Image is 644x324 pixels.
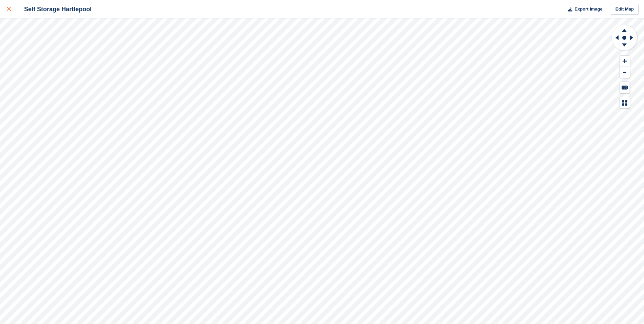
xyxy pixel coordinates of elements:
button: Export Image [564,4,603,15]
a: Edit Map [611,4,639,15]
button: Zoom In [620,56,630,67]
button: Keyboard Shortcuts [620,82,630,93]
button: Map Legend [620,97,630,108]
button: Zoom Out [620,67,630,78]
span: Export Image [574,6,602,13]
div: Self Storage Hartlepool [18,5,92,13]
